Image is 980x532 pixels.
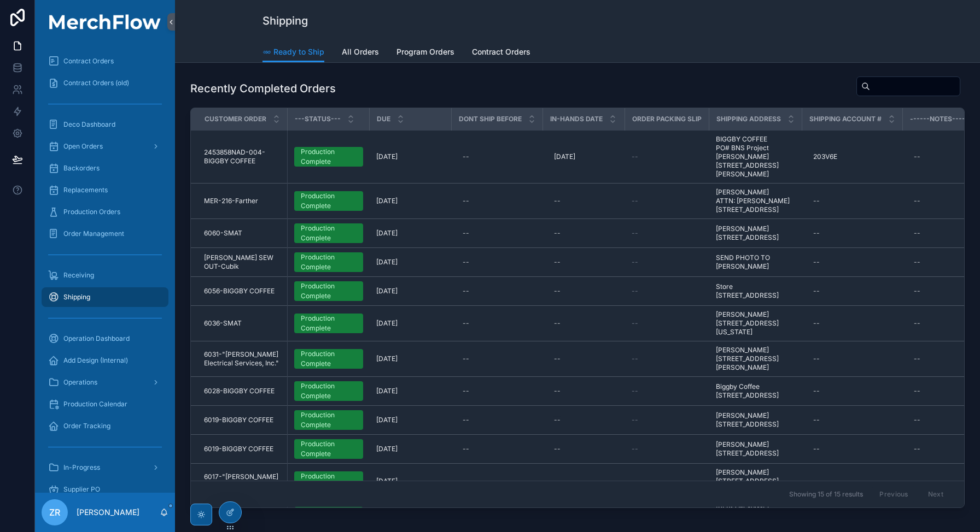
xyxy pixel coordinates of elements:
[550,148,619,165] a: [DATE]
[716,253,796,271] a: SEND PHOTO TO [PERSON_NAME]
[809,382,896,400] a: --
[458,192,536,210] a: --
[77,507,139,518] p: [PERSON_NAME]
[554,152,575,161] span: [DATE]
[554,387,561,395] div: --
[273,46,324,57] span: Ready to Ship
[813,152,837,161] span: 203V6E
[632,197,703,205] a: --
[301,191,357,211] div: Production Complete
[910,115,972,123] span: ------Notes------
[63,142,103,151] span: Open Orders
[458,382,536,400] a: --
[42,458,168,477] a: In-Progress
[63,356,128,365] span: Add Design (Internal)
[458,282,536,300] a: --
[458,411,536,429] a: --
[550,350,619,368] a: --
[49,506,60,519] span: ZR
[914,354,920,363] div: --
[813,287,820,295] div: --
[63,79,129,87] span: Contract Orders (old)
[63,485,100,494] span: Supplier PO
[204,197,258,205] span: MER-216-Farther
[63,422,110,430] span: Order Tracking
[463,354,469,363] div: --
[914,416,920,424] div: --
[376,354,398,363] span: [DATE]
[262,13,308,28] h1: Shipping
[716,468,796,494] a: [PERSON_NAME] [STREET_ADDRESS][PERSON_NAME]
[42,137,168,156] a: Open Orders
[632,354,638,363] span: --
[632,287,703,295] a: --
[914,445,920,453] div: --
[376,477,398,486] span: [DATE]
[42,329,168,348] a: Operation Dashboard
[463,477,469,486] div: --
[914,229,920,238] div: --
[463,319,469,328] div: --
[294,223,363,243] a: Production Complete
[63,229,124,238] span: Order Management
[42,351,168,370] a: Add Design (Internal)
[789,490,863,499] span: Showing 15 of 15 results
[63,208,120,216] span: Production Orders
[294,439,363,459] a: Production Complete
[376,445,398,453] span: [DATE]
[63,271,94,280] span: Receiving
[42,115,168,134] a: Deco Dashboard
[301,252,357,272] div: Production Complete
[463,197,469,205] div: --
[632,152,703,161] a: --
[716,135,796,179] a: BIGGBY COFFEE PO# BNS Project [PERSON_NAME] [STREET_ADDRESS][PERSON_NAME]
[204,387,281,395] a: 6028-BIGGBY COFFEE
[204,148,281,165] span: 2453858NAD-004-BIGGBY COFFEE
[554,354,561,363] div: --
[63,463,100,472] span: In-Progress
[809,472,896,490] a: --
[632,258,638,267] span: --
[716,310,796,336] a: [PERSON_NAME] [STREET_ADDRESS][US_STATE]
[301,471,357,491] div: Production Complete
[550,192,619,210] a: --
[550,472,619,490] a: --
[550,382,619,400] a: --
[396,46,454,57] span: Program Orders
[376,287,398,295] span: [DATE]
[632,319,703,328] a: --
[376,258,398,267] span: [DATE]
[632,319,638,328] span: --
[809,192,896,210] a: --
[809,224,896,242] a: --
[63,334,130,343] span: Operation Dashboard
[809,411,896,429] a: --
[813,197,820,205] div: --
[632,477,638,486] span: --
[458,315,536,332] a: --
[204,319,242,328] span: 6036-SMAT
[632,445,638,453] span: --
[63,120,115,129] span: Deco Dashboard
[301,349,357,369] div: Production Complete
[550,411,619,429] a: --
[42,158,168,178] a: Backorders
[204,253,281,271] span: [PERSON_NAME] SEW OUT-Cubik
[550,253,619,271] a: --
[472,42,530,64] a: Contract Orders
[632,387,638,395] span: --
[376,319,445,328] a: [DATE]
[294,349,363,369] a: Production Complete
[914,258,920,267] div: --
[376,416,398,424] span: [DATE]
[376,152,398,161] span: [DATE]
[813,319,820,328] div: --
[809,148,896,165] a: 203V6E
[809,315,896,332] a: --
[716,188,796,214] span: [PERSON_NAME] ATTN: [PERSON_NAME] [STREET_ADDRESS]
[632,477,703,486] a: --
[716,411,796,429] a: [PERSON_NAME] [STREET_ADDRESS]
[294,314,363,333] a: Production Complete
[204,472,281,490] a: 6017-"[PERSON_NAME] Electrical Services, Inc."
